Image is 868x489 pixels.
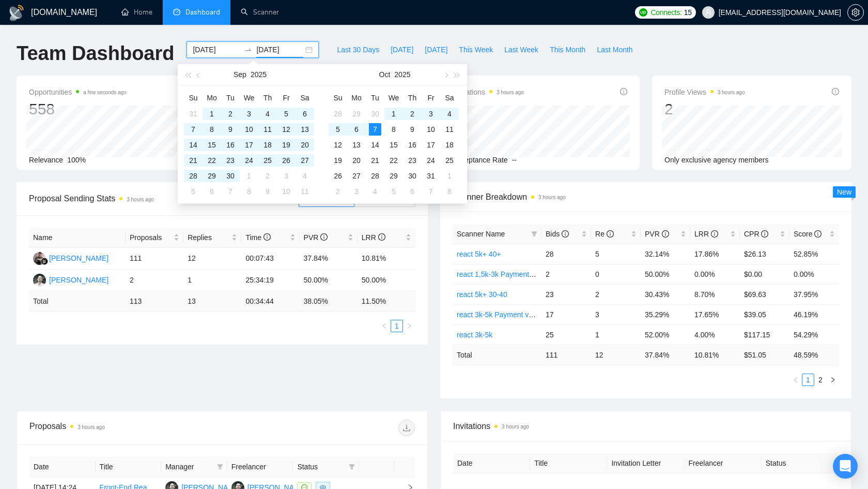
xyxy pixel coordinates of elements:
[261,139,274,151] div: 18
[384,90,403,106] th: We
[33,254,109,262] a: TR[PERSON_NAME]
[332,139,344,151] div: 12
[258,168,277,184] td: 2025-10-02
[457,310,548,319] a: react 3k-5k Payment verified
[240,137,258,153] td: 2025-09-17
[337,44,379,55] span: Last 30 Days
[425,108,437,120] div: 3
[224,139,237,151] div: 16
[369,170,381,182] div: 28
[529,226,539,242] span: filter
[203,122,221,137] td: 2025-09-08
[384,137,403,153] td: 2025-10-15
[320,233,328,241] span: info-circle
[350,123,363,136] div: 6
[296,122,314,137] td: 2025-09-13
[546,230,569,238] span: Bids
[406,108,419,120] div: 2
[221,168,240,184] td: 2025-09-30
[29,192,299,205] span: Proposal Sending Stats
[847,8,864,17] a: setting
[591,41,638,58] button: Last Month
[206,154,218,167] div: 22
[718,90,745,95] time: 3 hours ago
[221,153,240,168] td: 2025-09-23
[127,197,154,202] time: 3 hours ago
[620,88,627,95] span: info-circle
[350,139,363,151] div: 13
[240,168,258,184] td: 2025-10-01
[425,185,437,198] div: 7
[277,168,296,184] td: 2025-10-03
[388,154,400,167] div: 22
[664,99,745,119] div: 2
[440,168,459,184] td: 2025-11-01
[544,41,591,58] button: This Month
[388,170,400,182] div: 29
[403,122,422,137] td: 2025-10-09
[422,168,440,184] td: 2025-10-31
[296,184,314,199] td: 2025-10-11
[369,154,381,167] div: 21
[366,90,384,106] th: Tu
[366,153,384,168] td: 2025-10-21
[203,106,221,122] td: 2025-09-01
[258,106,277,122] td: 2025-09-04
[130,232,172,243] span: Proposals
[422,153,440,168] td: 2025-10-24
[497,90,524,95] time: 3 hours ago
[240,153,258,168] td: 2025-09-24
[425,139,437,151] div: 17
[639,8,647,17] img: upwork-logo.png
[304,233,328,242] span: PVR
[329,184,347,199] td: 2025-11-02
[203,90,221,106] th: Mo
[206,185,218,198] div: 6
[224,123,237,136] div: 9
[299,170,311,182] div: 4
[280,185,292,198] div: 10
[802,374,814,386] a: 1
[203,168,221,184] td: 2025-09-29
[422,184,440,199] td: 2025-11-07
[187,170,199,182] div: 28
[350,185,363,198] div: 3
[457,250,501,258] a: react 5k+ 40+
[280,139,292,151] div: 19
[277,184,296,199] td: 2025-10-10
[422,106,440,122] td: 2025-10-03
[384,106,403,122] td: 2025-10-01
[457,230,505,238] span: Scanner Name
[347,184,366,199] td: 2025-11-03
[443,185,456,198] div: 8
[29,156,63,164] span: Relevance
[215,459,225,475] span: filter
[350,170,363,182] div: 27
[296,137,314,153] td: 2025-09-20
[332,170,344,182] div: 26
[406,154,419,167] div: 23
[299,139,311,151] div: 20
[184,137,203,153] td: 2025-09-14
[280,123,292,136] div: 12
[391,320,402,332] a: 1
[173,8,180,16] span: dashboard
[221,122,240,137] td: 2025-09-09
[350,108,363,120] div: 29
[49,274,109,286] div: [PERSON_NAME]
[331,41,385,58] button: Last 30 Days
[329,106,347,122] td: 2025-09-28
[384,122,403,137] td: 2025-10-08
[650,7,681,18] span: Connects:
[277,122,296,137] td: 2025-09-12
[833,454,858,479] div: Open Intercom Messenger
[29,99,127,119] div: 558
[49,253,109,264] div: [PERSON_NAME]
[329,122,347,137] td: 2025-10-05
[263,233,271,241] span: info-circle
[406,139,419,151] div: 16
[185,8,220,17] span: Dashboard
[240,90,258,106] th: We
[349,464,355,470] span: filter
[329,90,347,106] th: Su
